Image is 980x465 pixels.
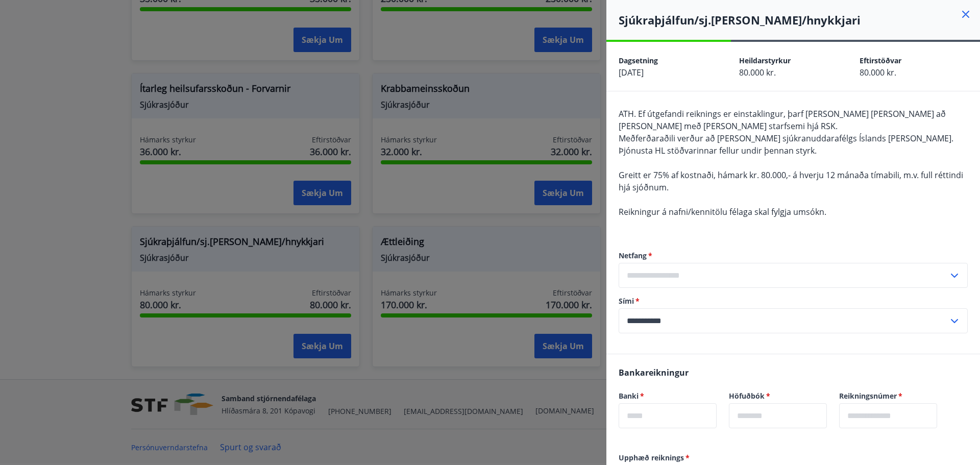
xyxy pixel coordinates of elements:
span: Meðferðaraðili verður að [PERSON_NAME] sjúkranuddarafélgs Íslands [PERSON_NAME]. [619,133,953,144]
span: 80.000 kr. [739,67,776,78]
span: Bankareikningur [619,367,689,378]
span: Reikningur á nafni/kennitölu félaga skal fylgja umsókn. [619,206,826,217]
label: Sími [619,296,968,306]
span: Greitt er 75% af kostnaði, hámark kr. 80.000,- á hverju 12 mánaða tímabili, m.v. full réttindi hj... [619,169,963,193]
span: 80.000 kr. [860,67,896,78]
label: Upphæð reiknings [619,453,968,463]
label: Höfuðbók [729,391,827,401]
span: Eftirstöðvar [860,56,901,65]
span: Heildarstyrkur [739,56,791,65]
label: Banki [619,391,717,401]
span: Þjónusta HL stöðvarinnar fellur undir þennan styrk. [619,145,817,156]
label: Netfang [619,251,968,261]
label: Reikningsnúmer [839,391,937,401]
h4: Sjúkraþjálfun/sj.[PERSON_NAME]/hnykkjari [619,12,980,28]
span: Dagsetning [619,56,658,65]
span: ATH. Ef útgefandi reiknings er einstaklingur, þarf [PERSON_NAME] [PERSON_NAME] að [PERSON_NAME] m... [619,108,946,132]
span: [DATE] [619,67,644,78]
